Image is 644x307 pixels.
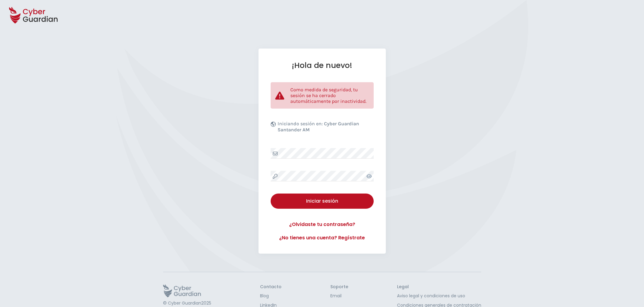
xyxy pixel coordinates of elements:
a: ¿Olvidaste tu contraseña? [271,221,374,228]
button: Iniciar sesión [271,194,374,209]
p: Como medida de seguridad, tu sesión se ha cerrado automáticamente por inactividad. [290,87,369,104]
div: Iniciar sesión [275,197,369,205]
h3: Contacto [260,284,282,290]
h3: Legal [397,284,481,290]
b: Cyber Guardian Santander AM [278,121,359,133]
h3: Soporte [330,284,348,290]
p: Iniciando sesión en: [278,121,372,136]
p: © Cyber Guardian 2025 [163,301,211,306]
a: Blog [260,293,282,299]
a: ¿No tienes una cuenta? Regístrate [271,234,374,241]
a: Email [330,293,348,299]
h1: ¡Hola de nuevo! [271,61,374,70]
a: Aviso legal y condiciones de uso [397,293,481,299]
